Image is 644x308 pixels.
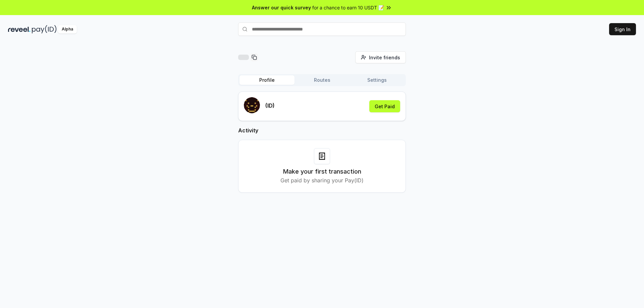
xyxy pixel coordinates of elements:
[369,54,400,61] span: Invite friends
[32,25,57,34] img: pay_id
[239,75,294,85] button: Profile
[294,75,350,85] button: Routes
[238,126,406,134] h2: Activity
[312,4,384,11] span: for a chance to earn 10 USDT 📝
[58,25,77,34] div: Alpha
[280,176,364,184] p: Get paid by sharing your Pay(ID)
[350,75,405,85] button: Settings
[609,23,636,35] button: Sign In
[369,100,400,112] button: Get Paid
[8,25,31,34] img: reveel_dark
[355,51,406,63] button: Invite friends
[252,4,311,11] span: Answer our quick survey
[283,167,361,176] h3: Make your first transaction
[265,102,275,110] p: (ID)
